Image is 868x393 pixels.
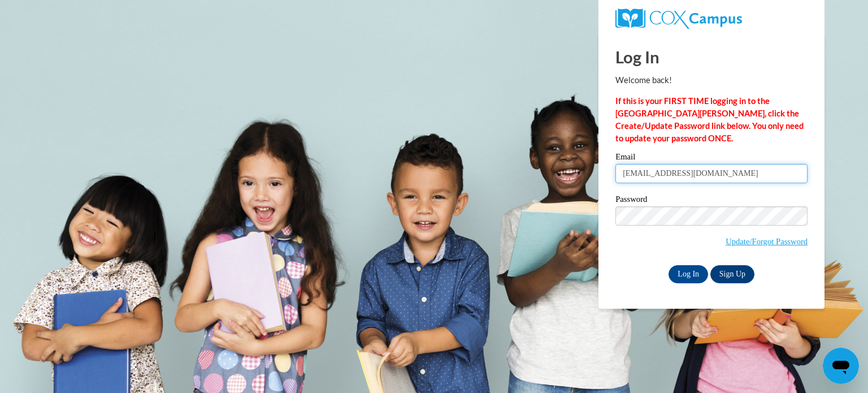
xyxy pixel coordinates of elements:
[615,195,808,206] label: Password
[615,8,742,29] img: COX Campus
[615,153,808,164] label: Email
[615,96,804,143] strong: If this is your FIRST TIME logging in to the [GEOGRAPHIC_DATA][PERSON_NAME], click the Create/Upd...
[669,265,708,283] input: Log In
[615,8,808,29] a: COX Campus
[615,45,808,68] h1: Log In
[710,265,754,283] a: Sign Up
[615,74,808,87] p: Welcome back!
[726,237,808,246] a: Update/Forgot Password
[823,348,859,384] iframe: Button to launch messaging window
